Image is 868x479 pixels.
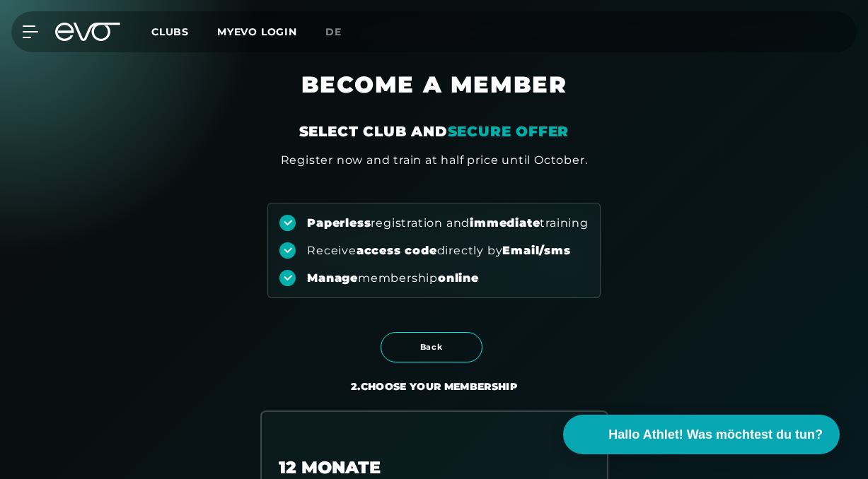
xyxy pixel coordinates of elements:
div: registration and training [307,215,589,231]
a: Back [381,333,488,346]
a: MYEVO LOGIN [217,25,297,38]
span: Hallo Athlet! Was möchtest du tun? [608,425,823,444]
strong: online [438,271,479,285]
strong: immediate [470,216,540,230]
em: SECURE OFFER [448,123,569,140]
strong: Email/sms [502,244,570,257]
span: de [325,25,342,38]
a: Clubs [151,25,217,38]
div: Receive directly by [307,243,570,259]
div: membership [307,271,479,286]
button: Hallo Athlet! Was möchtest du tun? [563,415,840,454]
div: 2. Choose your membership [351,379,517,394]
strong: Paperless [307,216,371,230]
h1: BECOME A MEMBER [109,71,760,122]
a: de [325,24,359,40]
span: Clubs [151,25,189,38]
strong: access code [357,244,437,257]
div: Register now and train at half price until October. [281,152,588,169]
div: SELECT CLUB AND [299,122,569,141]
span: Back [394,341,469,353]
strong: Manage [307,271,358,285]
